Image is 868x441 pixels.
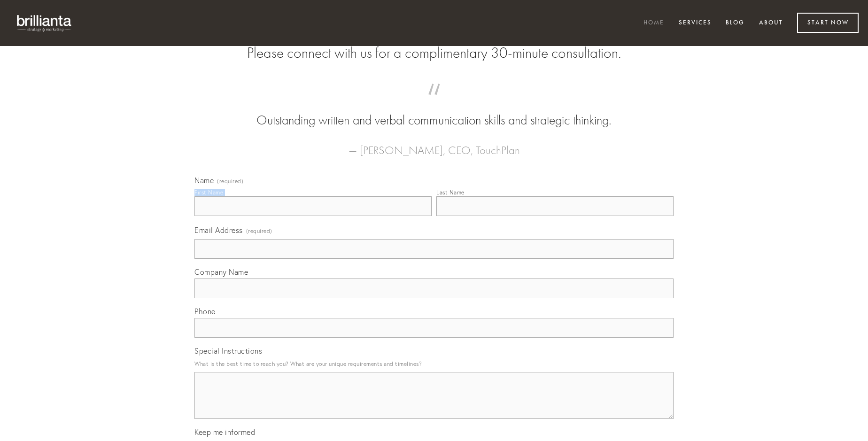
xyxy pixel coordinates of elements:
[194,189,223,196] div: First Name
[797,13,859,33] a: Start Now
[209,130,659,160] figcaption: — [PERSON_NAME], CEO, TouchPlan
[194,267,248,277] span: Company Name
[436,189,465,196] div: Last Name
[720,15,751,31] a: Blog
[209,93,659,130] blockquote: Outstanding written and verbal communication skills and strategic thinking.
[753,15,789,31] a: About
[637,15,670,31] a: Home
[194,225,243,235] span: Email Address
[217,178,243,184] span: (required)
[209,93,659,111] span: “
[194,427,255,437] span: Keep me informed
[673,15,718,31] a: Services
[194,44,674,62] h2: Please connect with us for a complimentary 30-minute consultation.
[194,346,262,356] span: Special Instructions
[194,357,674,370] p: What is the best time to reach you? What are your unique requirements and timelines?
[194,176,214,185] span: Name
[194,307,216,316] span: Phone
[246,224,272,237] span: (required)
[9,9,80,37] img: brillianta - research, strategy, marketing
